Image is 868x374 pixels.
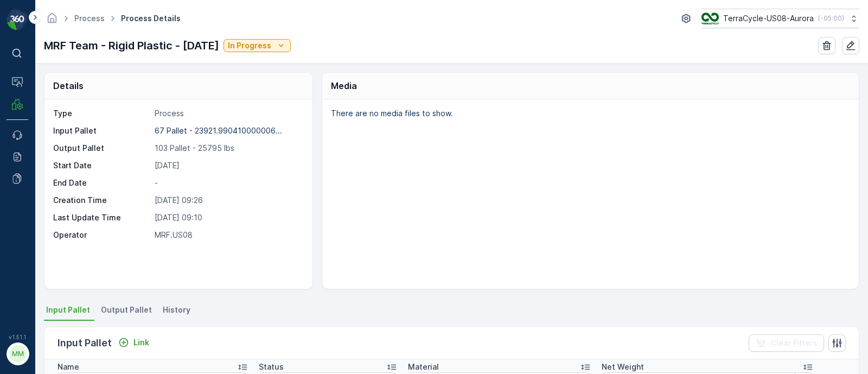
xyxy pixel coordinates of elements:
img: logo [7,9,28,30]
p: Type [53,108,150,119]
p: 103 Pallet - 25795 lbs [155,143,301,154]
button: In Progress [224,39,291,52]
p: Net Weight [602,362,644,372]
p: Process [155,108,301,119]
span: Process Details [119,13,183,24]
p: There are no media files to show. [331,108,847,119]
button: TerraCycle-US08-Aurora(-05:00) [701,9,859,28]
p: [DATE] 09:26 [155,195,301,206]
button: Link [114,336,154,349]
div: MM [9,345,27,363]
p: - [155,178,301,188]
p: [DATE] [155,160,301,171]
p: [DATE] 09:10 [155,212,301,223]
p: In Progress [228,40,271,51]
p: 67 Pallet - 23921.990410000006... [155,126,282,135]
p: ( -05:00 ) [818,14,844,23]
span: v 1.51.1 [7,334,28,340]
p: MRF Team - Rigid Plastic - [DATE] [44,37,219,54]
p: Input Pallet [53,125,150,136]
img: image_ci7OI47.png [701,12,719,24]
p: TerraCycle-US08-Aurora [723,13,814,24]
span: Input Pallet [46,305,90,315]
p: Media [331,79,357,92]
p: Material [408,362,439,372]
span: History [163,305,190,315]
button: MM [7,343,28,365]
p: Output Pallet [53,143,150,154]
a: Homepage [46,16,58,26]
p: Status [259,362,284,372]
button: Clear Filters [749,334,824,352]
p: Last Update Time [53,212,150,223]
p: Creation Time [53,195,150,206]
span: Output Pallet [101,305,152,315]
p: Link [133,337,149,348]
p: Input Pallet [58,335,112,351]
p: End Date [53,178,150,188]
p: Start Date [53,160,150,171]
p: MRF.US08 [155,230,301,240]
p: Name [58,362,79,372]
p: Clear Filters [770,338,818,348]
a: Process [74,14,105,23]
p: Operator [53,230,150,240]
p: Details [53,79,84,92]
